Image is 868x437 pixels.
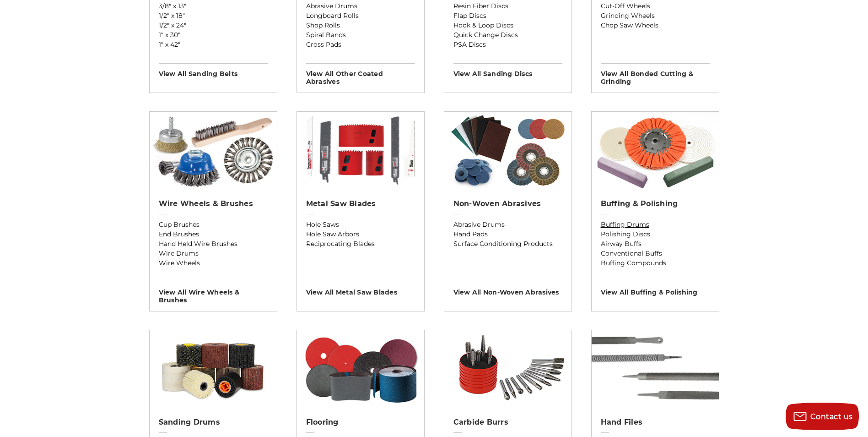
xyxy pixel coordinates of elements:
a: Abrasive Drums [453,220,562,229]
button: Contact us [786,403,859,430]
img: Carbide Burrs [444,330,571,408]
a: 1" x 42" [159,40,268,49]
a: Longboard Rolls [306,11,415,21]
h2: Wire Wheels & Brushes [159,199,268,208]
h2: Carbide Burrs [453,418,562,427]
img: Buffing & Polishing [592,112,719,190]
a: Wire Wheels [159,258,268,268]
h3: View All bonded cutting & grinding [601,63,710,86]
a: Resin Fiber Discs [453,1,562,11]
a: Cup Brushes [159,220,268,229]
a: Cross Pads [306,40,415,49]
h2: Buffing & Polishing [601,199,710,208]
a: Polishing Discs [601,229,710,239]
span: Contact us [810,412,853,421]
a: Buffing Compounds [601,258,710,268]
h2: Metal Saw Blades [306,199,415,208]
h2: Hand Files [601,418,710,427]
a: 3/8" x 13" [159,1,268,11]
h2: Flooring [306,418,415,427]
a: Reciprocating Blades [306,239,415,249]
a: Wire Drums [159,249,268,258]
h2: Sanding Drums [159,418,268,427]
a: Cut-Off Wheels [601,1,710,11]
h3: View All buffing & polishing [601,282,710,296]
img: Wire Wheels & Brushes [150,112,277,190]
h3: View All wire wheels & brushes [159,282,268,304]
h3: View All metal saw blades [306,282,415,296]
h3: View All sanding belts [159,63,268,78]
a: Chop Saw Wheels [601,21,710,30]
a: Hole Saws [306,220,415,229]
a: Conventional Buffs [601,249,710,258]
a: Buffing Drums [601,220,710,229]
a: 1/2" x 18" [159,11,268,21]
h2: Non-woven Abrasives [453,199,562,208]
a: Hand Pads [453,229,562,239]
a: Spiral Bands [306,30,415,40]
a: Abrasive Drums [306,1,415,11]
img: Flooring [297,330,424,408]
a: Hole Saw Arbors [306,229,415,239]
a: Flap Discs [453,11,562,21]
img: Metal Saw Blades [297,112,424,190]
a: Surface Conditioning Products [453,239,562,249]
a: End Brushes [159,229,268,239]
h3: View All sanding discs [453,63,562,78]
a: Grinding Wheels [601,11,710,21]
img: Non-woven Abrasives [444,112,571,190]
h3: View All other coated abrasives [306,63,415,86]
a: Quick Change Discs [453,30,562,40]
a: Hook & Loop Discs [453,21,562,30]
a: Shop Rolls [306,21,415,30]
a: PSA Discs [453,40,562,49]
img: Sanding Drums [150,330,277,408]
a: Airway Buffs [601,239,710,249]
img: Hand Files [592,330,719,408]
a: Hand Held Wire Brushes [159,239,268,249]
h3: View All non-woven abrasives [453,282,562,296]
a: 1" x 30" [159,30,268,40]
a: 1/2" x 24" [159,21,268,30]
